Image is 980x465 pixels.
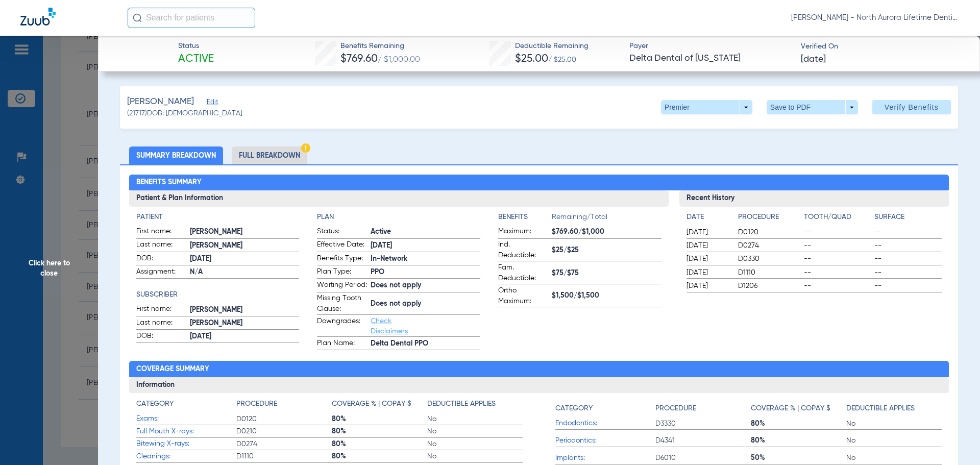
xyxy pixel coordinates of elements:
[687,254,729,264] span: [DATE]
[555,435,655,446] span: Periodontics:
[751,399,846,418] app-breakdown-title: Coverage % | Copay $
[317,316,367,336] span: Downgrades:
[332,399,411,409] h4: Coverage % | Copay $
[371,338,480,349] span: Delta Dental PPO
[427,426,523,436] span: No
[515,41,589,52] span: Deductible Remaining
[340,41,420,52] span: Benefits Remaining
[136,289,300,300] h4: Subscriber
[136,331,186,343] span: DOB:
[136,413,236,424] span: Exams:
[371,227,480,237] span: Active
[190,254,300,264] span: [DATE]
[317,293,367,314] span: Missing Tooth Clause:
[317,280,367,292] span: Waiting Period:
[751,403,830,414] h4: Coverage % | Copay $
[498,239,548,261] span: Ind. Deductible:
[332,451,427,461] span: 80%
[128,8,255,28] input: Search for patients
[552,212,661,226] span: Remaining/Total
[236,426,332,436] span: D0210
[136,399,174,409] h4: Category
[236,399,277,409] h4: Procedure
[804,227,871,237] span: --
[846,399,942,418] app-breakdown-title: Deductible Applies
[371,254,480,264] span: In-Network
[874,212,942,223] h4: Surface
[555,418,655,429] span: Endodontics:
[555,453,655,463] span: Implants:
[552,227,661,237] span: $769.60/$1,000
[687,240,729,251] span: [DATE]
[207,99,216,108] span: Edit
[127,108,242,119] span: (21717) DOB: [DEMOGRAPHIC_DATA]
[127,95,194,108] span: [PERSON_NAME]
[371,280,480,291] span: Does not apply
[190,331,300,342] span: [DATE]
[133,13,142,22] img: Search Icon
[136,451,236,462] span: Cleanings:
[378,56,420,64] span: / $1,000.00
[371,267,480,278] span: PPO
[178,52,214,66] span: Active
[136,212,300,223] app-breakdown-title: Patient
[655,403,696,414] h4: Procedure
[655,435,751,446] span: D4341
[872,100,951,114] button: Verify Benefits
[178,41,214,52] span: Status
[738,227,800,237] span: D0120
[340,54,378,64] span: $769.60
[661,100,752,114] button: Premier
[874,281,942,291] span: --
[427,414,523,424] span: No
[236,399,332,413] app-breakdown-title: Procedure
[738,254,800,264] span: D0330
[738,267,800,278] span: D1110
[687,212,729,226] app-breakdown-title: Date
[498,285,548,307] span: Ortho Maximum:
[136,239,186,252] span: Last name:
[498,262,548,284] span: Fam. Deductible:
[236,451,332,461] span: D1110
[874,254,942,264] span: --
[791,13,960,23] span: [PERSON_NAME] - North Aurora Lifetime Dentistry
[874,240,942,251] span: --
[190,240,300,251] span: [PERSON_NAME]
[129,361,949,377] h2: Coverage Summary
[751,453,846,463] span: 50%
[190,305,300,315] span: [PERSON_NAME]
[679,190,949,207] h3: Recent History
[371,240,480,251] span: [DATE]
[332,399,427,413] app-breakdown-title: Coverage % | Copay $
[804,267,871,278] span: --
[136,426,236,437] span: Full Mouth X-rays:
[738,212,800,223] h4: Procedure
[687,227,729,237] span: [DATE]
[301,143,310,153] img: Hazard
[498,212,552,226] app-breakdown-title: Benefits
[136,253,186,265] span: DOB:
[129,377,949,394] h3: Information
[190,227,300,237] span: [PERSON_NAME]
[801,41,964,52] span: Verified On
[804,240,871,251] span: --
[136,304,186,316] span: First name:
[317,212,480,223] app-breakdown-title: Plan
[136,399,236,413] app-breakdown-title: Category
[190,318,300,329] span: [PERSON_NAME]
[498,212,552,223] h4: Benefits
[552,268,661,279] span: $75/$75
[846,435,942,446] span: No
[767,100,858,114] button: Save to PDF
[129,175,949,191] h2: Benefits Summary
[190,267,300,278] span: N/A
[427,399,523,413] app-breakdown-title: Deductible Applies
[317,239,367,252] span: Effective Date:
[427,399,496,409] h4: Deductible Applies
[655,399,751,418] app-breakdown-title: Procedure
[332,439,427,449] span: 80%
[236,439,332,449] span: D0274
[804,281,871,291] span: --
[317,266,367,279] span: Plan Type:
